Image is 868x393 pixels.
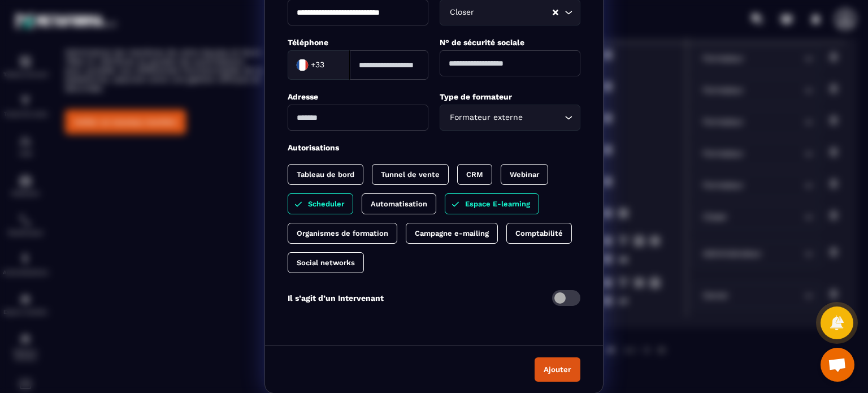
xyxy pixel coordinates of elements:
[288,92,318,101] label: Adresse
[515,229,563,237] p: Comptabilité
[447,111,525,124] span: Formateur externe
[297,258,355,267] p: Social networks
[288,143,339,152] label: Autorisations
[311,59,324,71] span: +33
[510,170,539,179] p: Webinar
[297,170,354,179] p: Tableau de bord
[291,54,314,76] img: Country Flag
[440,38,524,47] label: N° de sécurité sociale
[288,50,350,80] div: Search for option
[553,8,558,17] button: Clear Selected
[525,111,562,124] input: Search for option
[415,229,489,237] p: Campagne e-mailing
[440,92,512,101] label: Type de formateur
[297,229,388,237] p: Organismes de formation
[327,57,338,74] input: Search for option
[381,170,440,179] p: Tunnel de vente
[440,105,580,131] div: Search for option
[447,6,476,19] span: Closer
[288,293,384,303] p: Il s’agit d’un Intervenant
[308,200,344,208] p: Scheduler
[476,6,552,19] input: Search for option
[371,200,427,208] p: Automatisation
[466,170,483,179] p: CRM
[465,200,530,208] p: Espace E-learning
[535,357,580,382] button: Ajouter
[821,348,854,382] a: Ouvrir le chat
[288,38,328,47] label: Téléphone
